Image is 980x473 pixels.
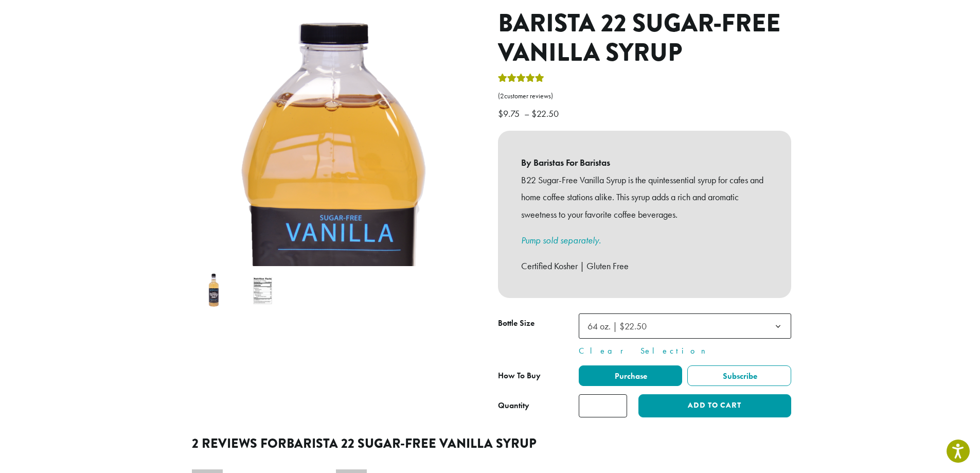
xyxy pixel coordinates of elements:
a: (2customer reviews) [498,91,791,101]
span: 64 oz. | $22.50 [587,320,647,332]
img: Barista 22 Sugar-Free Vanilla Syrup - Image 2 [242,270,283,311]
button: Add to cart [638,394,791,417]
a: Pump sold separately. [521,234,601,246]
span: 2 [500,92,504,100]
b: By Baristas For Baristas [521,154,768,171]
span: 64 oz. | $22.50 [583,316,657,336]
h1: Barista 22 Sugar-Free Vanilla Syrup [498,9,791,68]
span: 64 oz. | $22.50 [579,313,791,339]
p: Certified Kosher | Gluten Free [521,257,768,275]
span: Purchase [613,371,647,381]
div: Rated 5.00 out of 5 [498,72,544,87]
bdi: 22.50 [531,108,561,119]
span: $ [531,108,537,119]
label: Bottle Size [498,316,579,331]
input: Product quantity [579,394,627,417]
span: How To Buy [498,370,541,381]
a: Clear Selection [579,345,791,357]
p: B22 Sugar-Free Vanilla Syrup is the quintessential syrup for cafes and home coffee stations alike... [521,171,768,223]
span: – [524,108,529,119]
span: Subscribe [721,371,757,381]
div: Quantity [498,399,529,412]
h2: 2 reviews for [192,436,789,451]
span: $ [498,108,503,119]
span: Barista 22 Sugar-Free Vanilla Syrup [287,434,537,453]
img: Barista 22 Sugar-Free Vanilla Syrup [193,270,234,311]
bdi: 9.75 [498,108,522,119]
